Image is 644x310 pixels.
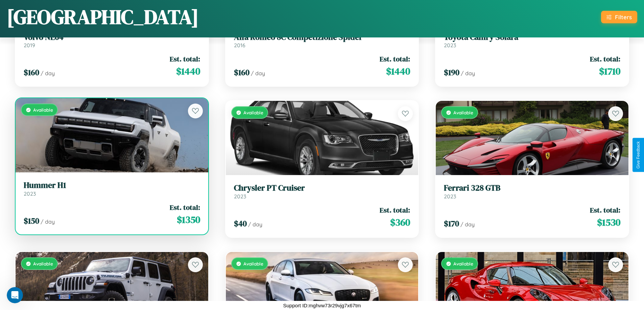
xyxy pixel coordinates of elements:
[590,205,620,215] span: Est. total:
[615,13,632,21] div: Filters
[24,180,200,190] h3: Hummer H1
[243,110,263,115] span: Available
[243,261,263,266] span: Available
[234,183,410,200] a: Chrysler PT Cruiser2023
[444,42,456,49] span: 2023
[41,218,55,225] span: / day
[386,64,410,78] span: $ 1440
[380,205,410,215] span: Est. total:
[444,193,456,200] span: 2023
[24,215,39,226] span: $ 150
[176,64,200,78] span: $ 1440
[444,183,620,193] h3: Ferrari 328 GTB
[7,287,23,303] iframe: Intercom live chat
[283,301,361,310] p: Support ID: mghvw73r29vjg7x67tm
[234,67,249,78] span: $ 160
[390,216,410,229] span: $ 360
[636,141,641,169] div: Give Feedback
[177,213,200,226] span: $ 1350
[597,216,620,229] span: $ 1530
[444,218,459,229] span: $ 170
[170,54,200,64] span: Est. total:
[170,202,200,212] span: Est. total:
[251,70,265,77] span: / day
[234,42,245,49] span: 2016
[461,70,475,77] span: / day
[444,67,459,78] span: $ 190
[590,54,620,64] span: Est. total:
[33,261,53,266] span: Available
[24,32,200,49] a: Volvo NE642019
[41,70,55,77] span: / day
[234,32,410,49] a: Alfa Romeo 8C Competizione Spider2016
[601,11,637,23] button: Filters
[248,221,262,228] span: / day
[234,193,246,200] span: 2023
[24,42,35,49] span: 2019
[444,183,620,200] a: Ferrari 328 GTB2023
[24,180,200,197] a: Hummer H12023
[33,107,53,113] span: Available
[234,32,410,42] h3: Alfa Romeo 8C Competizione Spider
[234,218,247,229] span: $ 40
[7,3,199,31] h1: [GEOGRAPHIC_DATA]
[444,32,620,49] a: Toyota Camry Solara2023
[380,54,410,64] span: Est. total:
[24,190,36,197] span: 2023
[460,221,475,228] span: / day
[453,261,473,266] span: Available
[599,64,620,78] span: $ 1710
[24,67,39,78] span: $ 160
[234,183,410,193] h3: Chrysler PT Cruiser
[453,110,473,115] span: Available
